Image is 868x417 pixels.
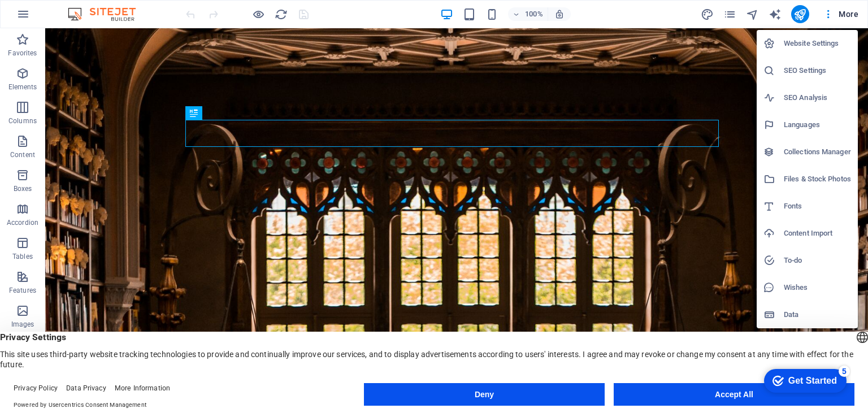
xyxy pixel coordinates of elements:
[26,342,40,345] button: 1
[784,172,851,186] h6: Files & Stock Photos
[784,281,851,294] h6: Wishes
[784,91,851,105] h6: SEO Analysis
[784,308,851,322] h6: Data
[784,64,851,77] h6: SEO Settings
[784,227,851,240] h6: Content Import
[9,6,92,29] div: Get Started 5 items remaining, 0% complete
[784,254,851,267] h6: To-do
[784,199,851,213] h6: Fonts
[784,118,851,132] h6: Languages
[84,2,95,14] div: 5
[26,355,40,358] button: 2
[26,369,40,372] button: 3
[784,37,851,50] h6: Website Settings
[33,12,82,23] div: Get Started
[784,145,851,159] h6: Collections Manager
